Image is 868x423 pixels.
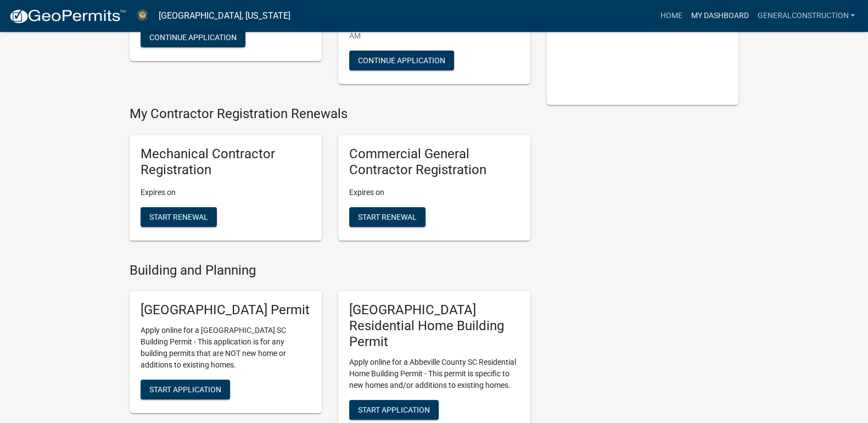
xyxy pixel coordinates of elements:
a: Home [656,5,686,26]
h4: My Contractor Registration Renewals [130,106,530,122]
a: My Dashboard [686,5,753,26]
img: Abbeville County, South Carolina [135,8,150,23]
button: Start Renewal [349,207,425,227]
button: Start Application [349,400,439,420]
a: [GEOGRAPHIC_DATA], [US_STATE] [159,7,290,25]
button: Continue Application [141,27,245,47]
button: Continue Application [349,51,454,70]
wm-registration-list-section: My Contractor Registration Renewals [130,106,530,249]
button: Start Renewal [141,207,217,227]
h5: [GEOGRAPHIC_DATA] Residential Home Building Permit [349,302,519,349]
p: Expires on [141,187,311,198]
p: Apply online for a Abbeville County SC Residential Home Building Permit - This permit is specific... [349,357,519,391]
span: Start Renewal [149,212,208,221]
h5: Mechanical Contractor Registration [141,146,311,178]
span: Start Application [358,405,430,414]
h5: Commercial General Contractor Registration [349,146,519,178]
span: Start Renewal [358,212,417,221]
button: Start Application [141,380,230,399]
h5: [GEOGRAPHIC_DATA] Permit [141,302,311,318]
span: Start Application [149,385,221,394]
a: Generalconstruction [753,5,859,26]
p: Expires on [349,187,519,198]
h4: Building and Planning [130,263,530,279]
p: Apply online for a [GEOGRAPHIC_DATA] SC Building Permit - This application is for any building pe... [141,325,311,371]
